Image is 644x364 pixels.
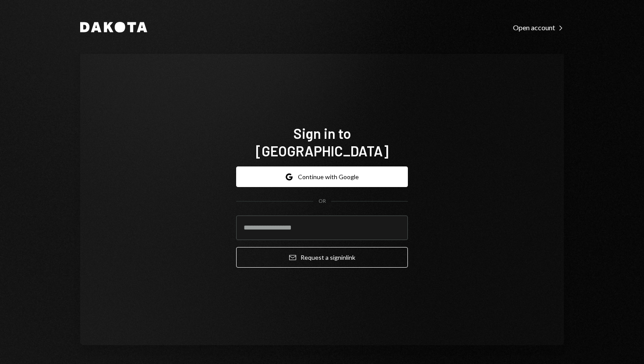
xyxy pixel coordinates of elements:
[236,124,408,159] h1: Sign in to [GEOGRAPHIC_DATA]
[236,166,408,187] button: Continue with Google
[513,22,564,32] a: Open account
[513,23,564,32] div: Open account
[236,247,408,268] button: Request a signinlink
[318,198,326,205] div: OR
